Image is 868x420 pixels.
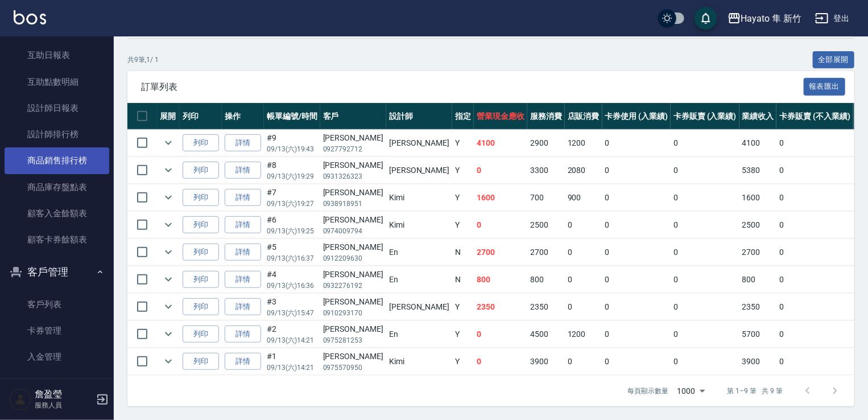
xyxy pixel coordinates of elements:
[602,212,671,238] td: 0
[225,216,261,234] a: 詳情
[741,11,801,26] div: Hayato 隼 新竹
[565,321,602,348] td: 1200
[225,162,261,179] a: 詳情
[264,321,320,348] td: #2
[474,184,527,211] td: 1600
[776,157,853,184] td: 0
[627,386,668,396] p: 每頁顯示數量
[739,294,777,320] td: 2350
[264,212,320,238] td: #6
[671,184,739,211] td: 0
[695,7,717,30] button: save
[565,212,602,238] td: 0
[602,157,671,184] td: 0
[267,335,317,345] p: 09/13 (六) 14:21
[452,294,474,320] td: Y
[776,321,853,348] td: 0
[183,326,219,343] button: 列印
[160,216,177,233] button: expand row
[225,189,261,207] a: 詳情
[183,298,219,316] button: 列印
[386,266,452,293] td: En
[323,241,383,253] div: [PERSON_NAME]
[160,189,177,206] button: expand row
[183,216,219,234] button: 列印
[776,239,853,266] td: 0
[474,266,527,293] td: 800
[728,386,783,396] p: 第 1–9 筆 共 9 筆
[527,266,565,293] td: 800
[267,363,317,373] p: 09/13 (六) 14:21
[323,199,383,209] p: 0938918951
[474,348,527,375] td: 0
[127,55,159,65] p: 共 9 筆, 1 / 1
[739,184,777,211] td: 1600
[602,103,671,130] th: 卡券使用 (入業績)
[527,239,565,266] td: 2700
[602,266,671,293] td: 0
[157,103,180,130] th: 展開
[602,294,671,320] td: 0
[386,348,452,375] td: Kimi
[323,144,383,154] p: 0927792712
[267,199,317,209] p: 09/13 (六) 19:27
[5,42,109,68] a: 互助日報表
[323,214,383,226] div: [PERSON_NAME]
[671,348,739,375] td: 0
[183,353,219,370] button: 列印
[222,103,264,130] th: 操作
[386,212,452,238] td: Kimi
[323,171,383,182] p: 0931326323
[141,81,804,93] span: 訂單列表
[5,227,109,253] a: 顧客卡券餘額表
[474,212,527,238] td: 0
[323,323,383,335] div: [PERSON_NAME]
[264,103,320,130] th: 帳單編號/時間
[180,103,222,130] th: 列印
[527,212,565,238] td: 2500
[527,157,565,184] td: 3300
[565,266,602,293] td: 0
[183,134,219,152] button: 列印
[602,348,671,375] td: 0
[5,69,109,95] a: 互助點數明細
[671,266,739,293] td: 0
[386,157,452,184] td: [PERSON_NAME]
[5,121,109,147] a: 設計師排行榜
[602,239,671,266] td: 0
[160,326,177,343] button: expand row
[264,130,320,157] td: #9
[264,266,320,293] td: #4
[5,147,109,174] a: 商品銷售排行榜
[671,239,739,266] td: 0
[323,363,383,373] p: 0975570950
[527,321,565,348] td: 4500
[739,212,777,238] td: 2500
[565,184,602,211] td: 900
[5,257,109,287] button: 客戶管理
[739,239,777,266] td: 2700
[386,294,452,320] td: [PERSON_NAME]
[811,8,854,29] button: 登出
[565,348,602,375] td: 0
[739,348,777,375] td: 3900
[813,51,855,69] button: 全部展開
[776,103,853,130] th: 卡券販賣 (不入業績)
[452,321,474,348] td: Y
[5,344,109,370] a: 入金管理
[565,239,602,266] td: 0
[474,103,527,130] th: 營業現金應收
[776,212,853,238] td: 0
[323,187,383,199] div: [PERSON_NAME]
[527,294,565,320] td: 2350
[183,271,219,289] button: 列印
[267,171,317,182] p: 09/13 (六) 19:29
[386,239,452,266] td: En
[804,81,846,92] a: 報表匯出
[565,157,602,184] td: 2080
[776,294,853,320] td: 0
[452,103,474,130] th: 指定
[527,130,565,157] td: 2900
[452,184,474,211] td: Y
[5,174,109,200] a: 商品庫存盤點表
